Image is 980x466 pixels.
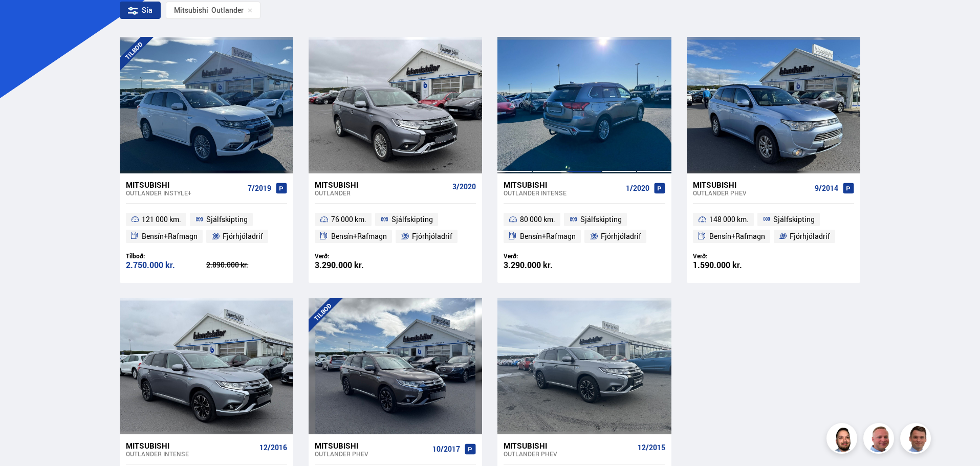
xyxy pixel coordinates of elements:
div: Outlander PHEV [504,450,633,457]
div: Sía [120,2,161,19]
a: Mitsubishi Outlander 3/2020 76 000 km. Sjálfskipting Bensín+Rafmagn Fjórhjóladrif Verð: 3.290.000... [309,173,482,283]
div: Mitsubishi [174,6,208,14]
div: Mitsubishi [126,180,244,189]
span: Bensín+Rafmagn [331,230,387,242]
span: Fjórhjóladrif [790,230,830,242]
span: 9/2014 [815,184,838,192]
img: nhp88E3Fdnt1Opn2.png [828,425,859,455]
span: 121 000 km. [142,213,181,226]
div: Outlander INSTYLE+ [126,189,244,196]
button: Opna LiveChat spjallviðmót [8,4,39,35]
span: 12/2015 [638,443,665,452]
div: Mitsubishi [126,441,255,450]
div: Outlander INTENSE [504,189,621,196]
div: Outlander [315,189,448,196]
span: 1/2020 [626,184,649,192]
span: 10/2017 [432,445,460,453]
div: Mitsubishi [504,180,621,189]
div: 3.290.000 kr. [504,261,584,270]
div: Outlander PHEV [693,189,811,196]
div: Mitsubishi [693,180,811,189]
span: 12/2016 [259,443,287,452]
span: 76 000 km. [331,213,366,226]
div: Outlander INTENSE [126,450,255,457]
span: Fjórhjóladrif [601,230,641,242]
span: 7/2019 [248,184,271,192]
span: 3/2020 [452,183,476,191]
span: Sjálfskipting [773,213,815,226]
img: FbJEzSuNWCJXmdc-.webp [902,425,932,455]
div: Outlander PHEV [315,450,428,457]
span: Sjálfskipting [391,213,433,226]
span: 80 000 km. [520,213,555,226]
span: Fjórhjóladrif [412,230,452,242]
span: 148 000 km. [709,213,749,226]
div: Verð: [315,252,396,260]
span: Fjórhjóladrif [223,230,263,242]
span: Outlander [174,6,244,14]
a: Mitsubishi Outlander INTENSE 1/2020 80 000 km. Sjálfskipting Bensín+Rafmagn Fjórhjóladrif Verð: 3... [497,173,671,283]
a: Mitsubishi Outlander PHEV 9/2014 148 000 km. Sjálfskipting Bensín+Rafmagn Fjórhjóladrif Verð: 1.5... [687,173,860,283]
div: Tilboð: [126,252,207,260]
div: Verð: [693,252,774,260]
div: 2.750.000 kr. [126,261,207,270]
div: 3.290.000 kr. [315,261,396,270]
div: 1.590.000 kr. [693,261,774,270]
img: siFngHWaQ9KaOqBr.png [865,425,896,455]
div: Mitsubishi [315,180,448,189]
span: Bensín+Rafmagn [709,230,765,242]
span: Bensín+Rafmagn [142,230,198,242]
div: Verð: [504,252,584,260]
span: Sjálfskipting [580,213,622,226]
div: Mitsubishi [504,441,633,450]
span: Bensín+Rafmagn [520,230,576,242]
div: 2.890.000 kr. [206,261,287,269]
a: Mitsubishi Outlander INSTYLE+ 7/2019 121 000 km. Sjálfskipting Bensín+Rafmagn Fjórhjóladrif Tilbo... [120,173,293,283]
span: Sjálfskipting [206,213,248,226]
div: Mitsubishi [315,441,428,450]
